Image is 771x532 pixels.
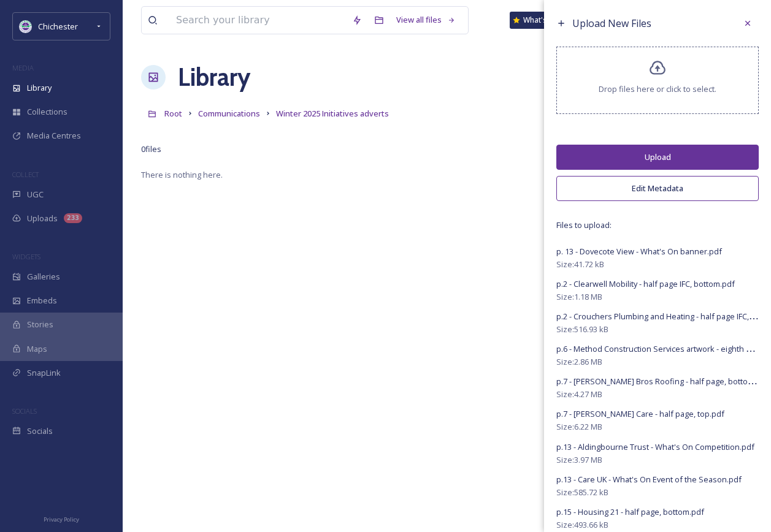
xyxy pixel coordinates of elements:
span: Library [27,82,52,94]
span: Files to upload: [556,219,759,231]
span: Collections [27,106,67,118]
span: WIDGETS [12,252,40,261]
span: Embeds [27,295,57,306]
span: Uploads [27,213,58,224]
span: Size: 516.93 kB [556,324,608,335]
input: Search your library [170,7,346,34]
span: Winter 2025 Initiatives adverts [276,108,389,119]
span: Drop files here or click to select. [599,83,716,95]
span: 0 file s [141,143,161,155]
span: p.7 - [PERSON_NAME] Bros Roofing - half page, bottom.pdf [556,375,769,387]
span: Communications [198,108,260,119]
a: Privacy Policy [44,511,79,526]
span: Galleries [27,271,60,283]
span: p.13 - Care UK - What's On Event of the Season.pdf [556,474,742,485]
span: p.13 - Aldingbourne Trust - What's On Competition.pdf [556,441,754,452]
span: Maps [27,343,47,355]
span: p. 13 - Dovecote View - What's On banner.pdf [556,246,722,257]
a: View all files [390,8,462,32]
span: p.7 - [PERSON_NAME] Care - half page, top.pdf [556,408,724,419]
a: Root [164,106,182,121]
span: Privacy Policy [44,515,79,523]
span: Root [164,108,182,119]
a: What's New [510,12,571,29]
span: UGC [27,189,44,200]
span: SnapLink [27,367,61,379]
span: Media Centres [27,130,81,142]
span: p.15 - Housing 21 - half page, bottom.pdf [556,506,704,517]
span: Socials [27,425,53,437]
span: Size: 1.18 MB [556,291,602,303]
span: Chichester [38,21,78,32]
span: p.2 - Clearwell Mobility - half page IFC, bottom.pdf [556,278,735,289]
button: Upload [556,145,759,170]
span: Size: 41.72 kB [556,259,604,270]
span: Size: 3.97 MB [556,454,602,466]
span: Size: 4.27 MB [556,389,602,400]
img: Logo_of_Chichester_District_Council.png [20,20,32,32]
span: Upload New Files [572,17,651,30]
span: There is nothing here. [141,169,223,180]
span: SOCIALS [12,406,37,416]
a: Communications [198,106,260,121]
div: 233 [64,213,82,223]
span: Size: 493.66 kB [556,519,608,531]
span: Size: 2.86 MB [556,356,602,368]
a: Winter 2025 Initiatives adverts [276,106,389,121]
span: COLLECT [12,170,39,179]
span: Size: 6.22 MB [556,421,602,433]
span: Stories [27,319,53,330]
button: Edit Metadata [556,176,759,201]
span: Size: 585.72 kB [556,487,608,498]
span: MEDIA [12,63,34,72]
a: Library [178,59,250,96]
